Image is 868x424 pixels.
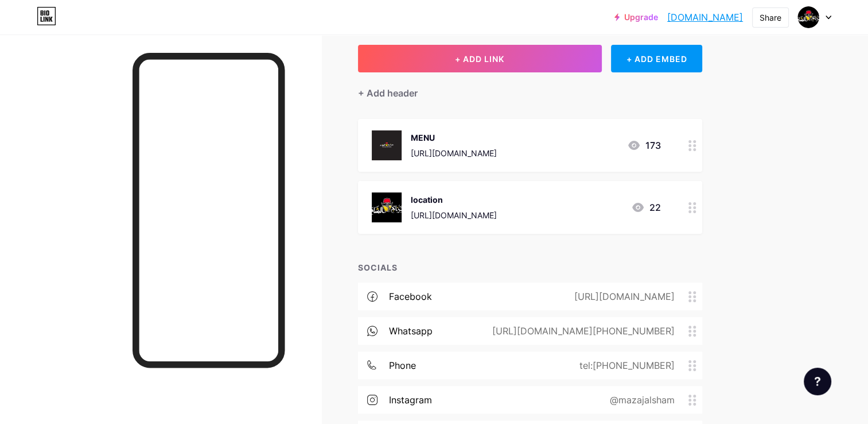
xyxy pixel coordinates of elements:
div: SOCIALS [358,261,702,273]
div: [URL][DOMAIN_NAME] [411,147,497,159]
a: Upgrade [614,13,658,22]
div: [URL][DOMAIN_NAME] [556,290,688,303]
div: facebook [389,290,432,303]
div: instagram [389,393,432,407]
img: MENU [372,130,402,160]
div: @mazajalsham [591,393,688,407]
div: phone [389,359,416,372]
div: 22 [631,201,661,214]
div: whatsapp [389,324,433,338]
img: location [372,192,402,222]
button: + ADD LINK [358,45,602,72]
div: + Add header [358,86,418,100]
div: [URL][DOMAIN_NAME][PHONE_NUMBER] [474,324,688,338]
div: 173 [627,138,661,152]
div: + ADD EMBED [611,45,702,72]
div: Share [760,11,781,24]
div: [URL][DOMAIN_NAME] [411,209,497,221]
span: + ADD LINK [455,54,504,64]
div: MENU [411,132,497,144]
div: tel:[PHONE_NUMBER] [561,359,688,372]
a: [DOMAIN_NAME] [667,10,743,24]
div: location [411,194,497,206]
img: MAZAJ ALSHAM [797,6,819,28]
